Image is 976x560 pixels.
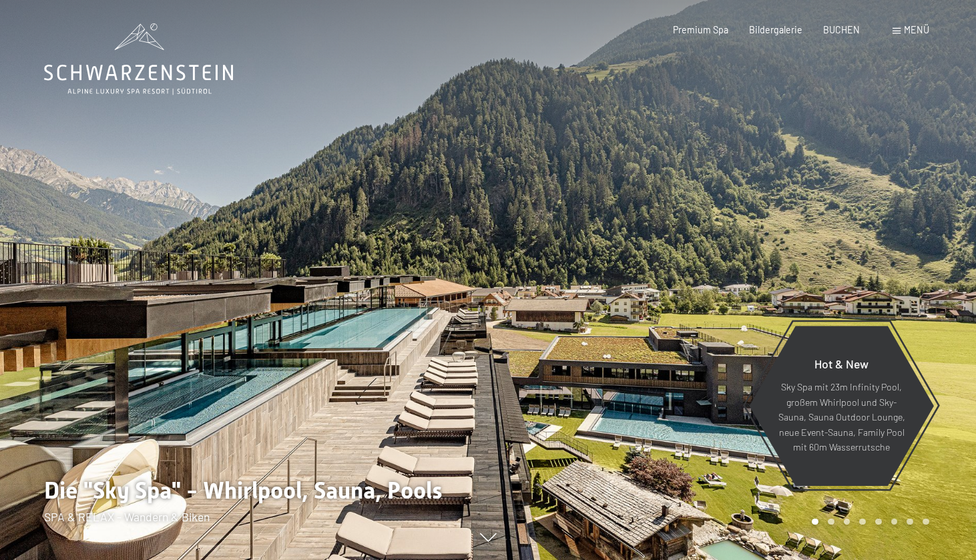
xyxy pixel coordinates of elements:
p: Sky Spa mit 23m Infinity Pool, großem Whirlpool und Sky-Sauna, Sauna Outdoor Lounge, neue Event-S... [778,380,905,455]
div: Carousel Page 1 (Current Slide) [812,519,818,525]
div: Carousel Page 8 [923,519,929,525]
span: Menü [904,24,929,35]
div: Carousel Page 7 [907,519,913,525]
div: Carousel Page 6 [891,519,898,525]
a: Bildergalerie [749,24,802,35]
div: Carousel Page 3 [844,519,850,525]
div: Carousel Page 4 [859,519,866,525]
a: Hot & New Sky Spa mit 23m Infinity Pool, großem Whirlpool und Sky-Sauna, Sauna Outdoor Lounge, ne... [748,325,935,487]
div: Carousel Page 5 [875,519,882,525]
div: Carousel Pagination [807,519,929,525]
span: Hot & New [814,356,869,371]
div: Carousel Page 2 [828,519,834,525]
a: BUCHEN [823,24,860,35]
a: Premium Spa [673,24,728,35]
